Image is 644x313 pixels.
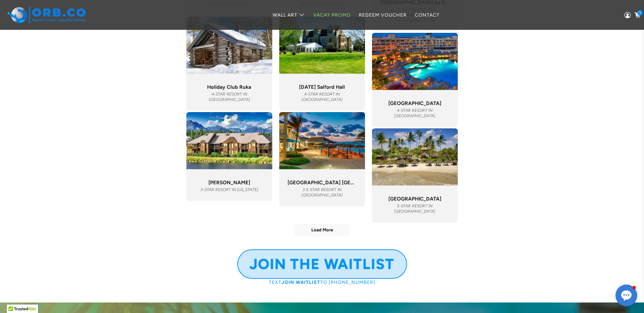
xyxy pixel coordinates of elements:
b: JOIN THE WAITLIST [250,255,394,273]
a: Redeem Voucher [355,6,411,24]
span: [GEOGRAPHIC_DATA] [388,196,441,202]
span: 3.5-STAR RESORT in [GEOGRAPHIC_DATA] [301,187,343,197]
a: JOIN THE WAITLIST [237,249,407,279]
span: [PERSON_NAME] [208,180,250,186]
a: TEXTJOIN WAITLISTTO [PHONE_NUMBER] [269,279,375,285]
span: TEXT TO [PHONE_NUMBER] [269,279,375,285]
strong: JOIN WAITLIST [281,279,320,285]
span: 5-STAR RESORT in [GEOGRAPHIC_DATA] [394,204,435,214]
a: Wall Art [269,6,309,24]
span: Holiday Club Ruka [207,84,251,90]
a: Vacay Promo [309,6,355,24]
span: 4-STAR RESORT in [GEOGRAPHIC_DATA] [209,92,250,102]
span: 4-STAR RESORT in [GEOGRAPHIC_DATA] [301,92,343,102]
span: 1 [637,10,643,16]
span: [GEOGRAPHIC_DATA] [GEOGRAPHIC_DATA] [288,180,356,186]
a: 1 [634,12,641,18]
span: 4-STAR RESORT in [GEOGRAPHIC_DATA] [394,108,435,118]
button: Load More [294,224,351,236]
span: 3-STAR RESORT in [US_STATE] [200,187,258,192]
button: Open chat window [615,285,637,306]
span: [DATE] Salford Hall [299,84,345,90]
span: Load More [311,227,333,233]
span: [GEOGRAPHIC_DATA] [388,100,441,106]
a: Contact [411,6,444,24]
